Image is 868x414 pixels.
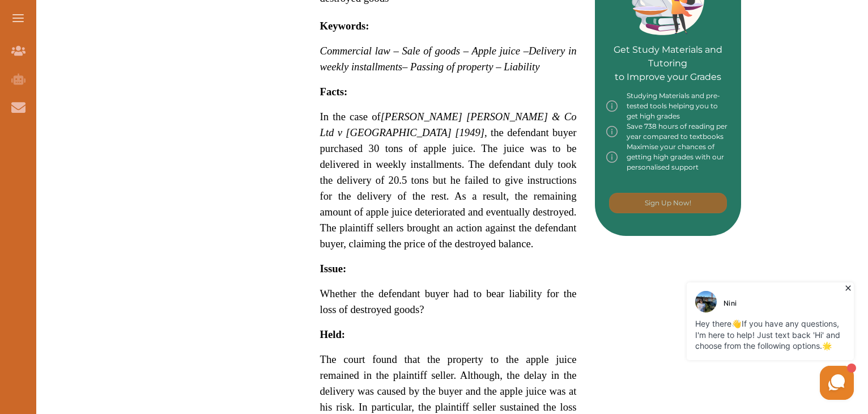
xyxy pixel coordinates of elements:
[606,142,730,172] div: Maximise your chances of getting high grades with our personalised support
[320,288,577,315] span: Whether the defendant buyer had to bear liability for the loss of destroyed goods?
[606,142,618,172] img: info-img
[320,328,346,340] strong: Held:
[596,280,857,403] iframe: HelpCrunch
[609,193,727,213] button: [object Object]
[320,20,369,32] strong: Keywords:
[402,61,539,73] span: – Passing of property – Liability
[320,45,577,73] span: Delivery in weekly installments
[606,121,730,142] div: Save 738 hours of reading per year compared to textbooks
[606,121,618,142] img: info-img
[320,263,347,274] strong: Issue:
[606,11,730,84] p: Get Study Materials and Tutoring to Improve your Grades
[320,111,577,138] span: [PERSON_NAME] [PERSON_NAME] & Co Ltd v [GEOGRAPHIC_DATA] [1949]
[606,91,618,121] img: info-img
[320,86,348,98] strong: Facts:
[320,45,529,57] span: Commercial law – Sale of goods – Apple juice –
[320,111,577,250] span: In the case of , the defendant buyer purchased 30 tons of apple juice. The juice was to be delive...
[645,198,691,208] p: Sign Up Now!
[606,91,730,121] div: Studying Materials and pre-tested tools helping you to get high grades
